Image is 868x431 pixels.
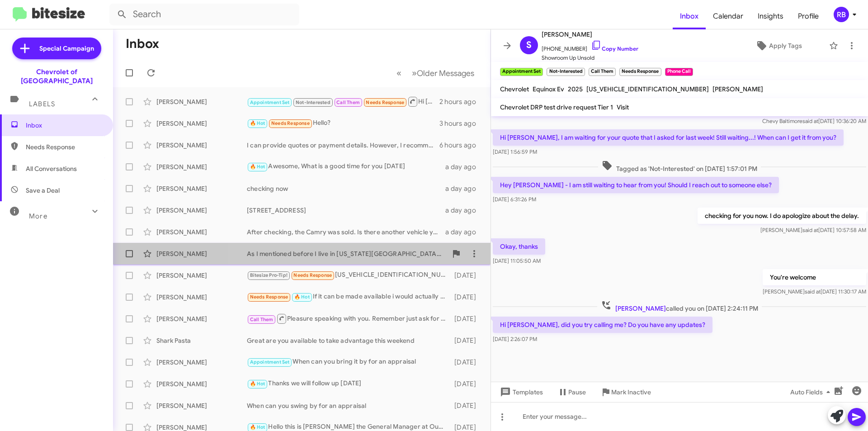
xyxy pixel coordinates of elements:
div: Hi [PERSON_NAME], did you try calling me? Do you have any updates? [247,96,439,107]
span: [PERSON_NAME] [542,29,638,40]
p: checking for you now. I do apologize about the delay. [698,208,866,224]
span: 🔥 Hot [250,120,265,126]
span: More [29,212,47,220]
div: Great are you available to take advantage this weekend [247,336,450,345]
div: [DATE] [450,358,483,367]
span: Equinox Ev [533,85,564,93]
span: 2025 [568,85,583,93]
div: 3 hours ago [439,119,483,128]
span: [DATE] 11:05:50 AM [493,257,541,264]
span: Inbox [26,121,103,130]
div: [PERSON_NAME] [156,97,247,106]
span: Pause [568,384,586,400]
span: Appointment Set [250,359,290,365]
span: Special Campaign [39,44,94,53]
button: Apply Tags [732,38,825,54]
p: Hey [PERSON_NAME] - I am still waiting to hear from you! Should I reach out to someone else? [493,177,779,193]
small: Appointment Set [500,68,543,76]
div: [PERSON_NAME] [156,401,247,410]
div: When can you swing by for an appraisal [247,401,450,410]
span: said at [805,288,821,295]
span: [PERSON_NAME] [DATE] 11:30:17 AM [763,288,866,295]
button: Pause [550,384,593,400]
span: Visit [617,103,629,111]
div: [PERSON_NAME] [156,358,247,367]
div: [STREET_ADDRESS] [247,206,445,215]
div: [DATE] [450,401,483,410]
div: 6 hours ago [439,141,483,150]
div: Thanks we will follow up [DATE] [247,379,450,389]
button: Next [406,64,480,82]
div: After checking, the Camry was sold. Is there another vehicle you would be interested in or would ... [247,227,445,237]
span: Chevy Baltimore [DATE] 10:36:20 AM [762,118,866,124]
span: called you on [DATE] 2:24:11 PM [597,300,762,313]
small: Phone Call [665,68,693,76]
a: Calendar [706,3,750,29]
span: [PERSON_NAME] [DATE] 10:57:58 AM [760,227,866,233]
div: RB [834,7,849,22]
span: 🔥 Hot [250,424,265,430]
span: Chevrolet [500,85,529,93]
span: Call Them [250,317,274,322]
span: Not-Interested [296,99,330,105]
span: « [396,67,401,79]
div: [PERSON_NAME] [156,227,247,237]
a: Special Campaign [12,38,101,59]
div: [PERSON_NAME] [156,249,247,258]
span: Tagged as 'Not-Interested' on [DATE] 1:57:01 PM [598,160,761,173]
span: » [412,67,417,79]
span: Templates [498,384,543,400]
span: Auto Fields [790,384,834,400]
button: Mark Inactive [593,384,658,400]
span: Needs Response [293,272,332,278]
span: Insights [750,3,791,29]
span: Mark Inactive [611,384,651,400]
span: Needs Response [250,294,288,300]
span: [PERSON_NAME] [712,85,763,93]
span: Apply Tags [769,38,802,54]
p: Hi [PERSON_NAME], I am waiting for your quote that I asked for last week! Still waiting...! When ... [493,129,844,146]
p: Okay, thanks [493,238,545,255]
p: Hi [PERSON_NAME], did you try calling me? Do you have any updates? [493,317,712,333]
h1: Inbox [126,37,159,51]
small: Call Them [589,68,616,76]
span: [PHONE_NUMBER] [542,40,638,53]
span: Call Them [336,99,360,105]
span: Showroom Up Unsold [542,53,638,62]
span: Save a Deal [26,186,60,195]
div: a day ago [445,206,483,215]
span: Chevrolet DRP test drive request Tier 1 [500,103,613,111]
div: checking now [247,184,445,193]
span: [PERSON_NAME] [615,304,666,313]
div: [PERSON_NAME] [156,162,247,171]
span: [US_VEHICLE_IDENTIFICATION_NUMBER] [586,85,709,93]
span: 🔥 Hot [294,294,310,300]
div: [DATE] [450,293,483,302]
div: [PERSON_NAME] [156,184,247,193]
span: Needs Response [366,99,404,105]
div: 2 hours ago [439,97,483,106]
div: [PERSON_NAME] [156,271,247,280]
span: [DATE] 2:26:07 PM [493,336,537,342]
button: RB [826,7,858,22]
span: Needs Response [271,120,310,126]
div: [PERSON_NAME] [156,119,247,128]
nav: Page navigation example [392,64,480,82]
a: Inbox [673,3,706,29]
div: a day ago [445,162,483,171]
div: a day ago [445,227,483,237]
span: said at [802,118,818,124]
button: Auto Fields [783,384,841,400]
div: [PERSON_NAME] [156,293,247,302]
div: When can you bring it by for an appraisal [247,357,450,367]
span: Appointment Set [250,99,290,105]
span: Needs Response [26,142,103,152]
span: 🔥 Hot [250,164,265,170]
input: Search [109,4,299,25]
span: [DATE] 1:56:59 PM [493,148,537,155]
button: Previous [391,64,407,82]
div: [US_VEHICLE_IDENTIFICATION_NUMBER] is my current vehicle VIN, I owe $46,990. If you can cover tha... [247,270,450,280]
span: Labels [29,100,55,108]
